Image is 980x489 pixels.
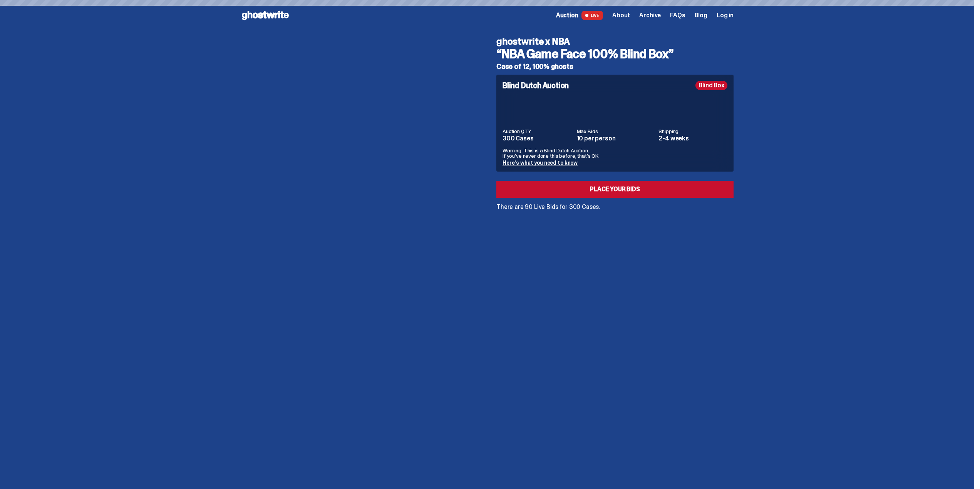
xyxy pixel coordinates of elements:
[639,12,661,18] a: Archive
[695,12,707,18] a: Blog
[556,11,603,20] a: Auction LIVE
[556,12,578,18] span: Auction
[695,81,727,90] div: Blind Box
[503,135,572,142] dd: 300 Cases
[496,204,734,210] p: There are 90 Live Bids for 300 Cases.
[577,129,654,134] dt: Max Bids
[658,129,727,134] dt: Shipping
[503,129,572,134] dt: Auction QTY
[503,159,578,166] a: Here's what you need to know
[496,37,734,46] h4: ghostwrite x NBA
[496,48,734,60] h3: “NBA Game Face 100% Blind Box”
[658,135,727,142] dd: 2-4 weeks
[496,181,734,198] a: Place your Bids
[581,11,603,20] span: LIVE
[503,148,727,159] p: Warning: This is a Blind Dutch Auction. If you’ve never done this before, that’s OK.
[577,135,654,142] dd: 10 per person
[496,63,734,70] h5: Case of 12, 100% ghosts
[670,12,685,18] a: FAQs
[503,82,569,89] h4: Blind Dutch Auction
[612,12,630,18] a: About
[717,12,734,18] a: Log in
